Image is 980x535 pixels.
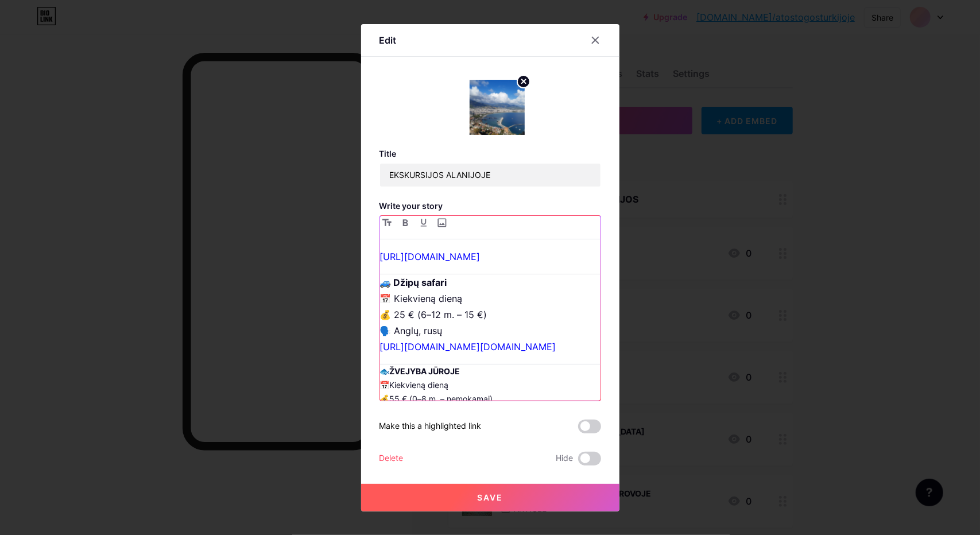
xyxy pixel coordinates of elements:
a: [URL][DOMAIN_NAME][DOMAIN_NAME] [380,341,556,352]
span: Hide [556,452,574,466]
div: Delete [379,452,404,466]
p: 📅 Kiekvieną dieną 💰 25 € (6–12 m. – 15 €) 🗣️ Anglų, rusų [380,274,601,355]
strong: ŽVEJYBA JŪROJE [390,366,460,376]
strong: 🚙 Džipų safari [380,277,447,288]
button: Save [361,484,619,511]
span: Save [477,493,503,502]
div: Edit [379,33,397,47]
div: Make this a highlighted link [379,420,482,433]
h3: 🐟 📅Kiekvieną dieną 💰55 € (0–8 m. – nemokamai) 💰240 € privati žvejyba minimum 4 žmonės 🗣 Anglų, ru... [380,365,601,530]
h3: Title [379,149,601,158]
a: [URL][DOMAIN_NAME] [380,251,481,262]
img: link_thumbnail [470,80,525,135]
input: Title [380,164,601,187]
h3: Write your story [379,201,601,211]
